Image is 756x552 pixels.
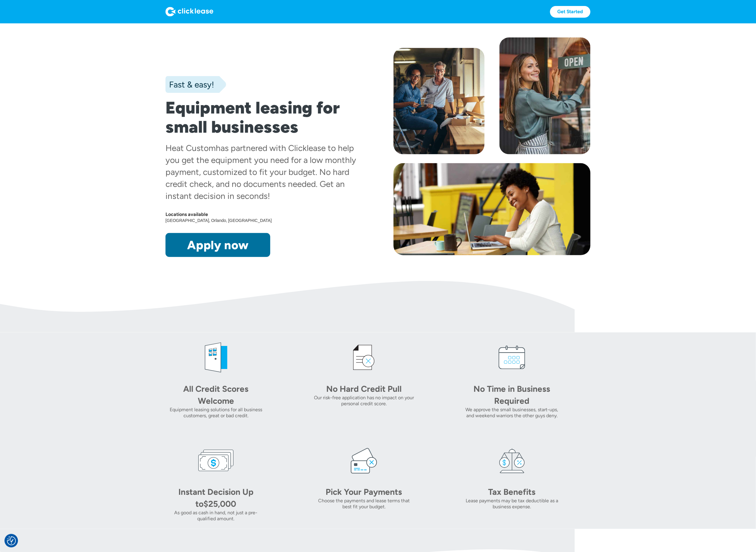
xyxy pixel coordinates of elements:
[166,211,362,217] div: Locations available
[346,443,382,479] img: card icon
[166,143,216,153] div: Heat Custom
[198,340,234,376] img: welcome icon
[314,498,415,510] div: Choose the payments and lease terms that best fit your budget.
[166,78,214,90] div: Fast & easy!
[7,536,16,545] button: Consent Preferences
[204,499,236,509] div: $25,000
[166,217,211,223] div: [GEOGRAPHIC_DATA]
[166,407,266,419] div: Equipment leasing solutions for all business customers, great or bad credit.
[166,98,362,137] h1: Equipment leasing for small businesses
[7,536,16,545] img: Revisit consent button
[462,498,562,510] div: Lease payments may be tax deductible as a business expense.
[211,217,228,223] div: Orlando
[322,486,406,498] div: Pick Your Payments
[470,383,554,407] div: No Time in Business Required
[166,7,213,16] img: Logo
[228,217,273,223] div: [GEOGRAPHIC_DATA]
[166,233,270,257] a: Apply now
[314,395,415,407] div: Our risk-free application has no impact on your personal credit score.
[470,486,554,498] div: Tax Benefits
[494,443,530,479] img: tax icon
[322,383,406,395] div: No Hard Credit Pull
[346,340,382,376] img: credit icon
[178,487,253,509] div: Instant Decision Up to
[198,443,234,479] img: money icon
[166,510,266,522] div: As good as cash in hand, not just a pre-qualified amount.
[494,340,530,376] img: calendar icon
[550,6,590,18] a: Get Started
[166,143,356,201] div: has partnered with Clicklease to help you get the equipment you need for a low monthly payment, c...
[174,383,258,407] div: All Credit Scores Welcome
[462,407,562,419] div: We approve the small businesses, start-ups, and weekend warriors the other guys deny.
